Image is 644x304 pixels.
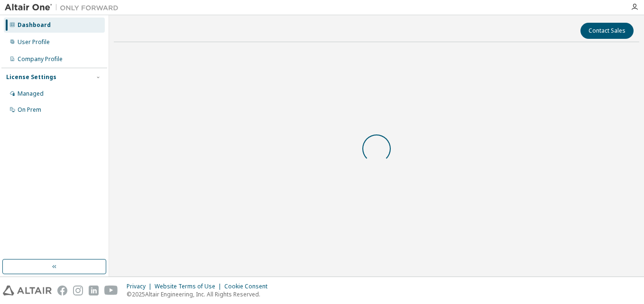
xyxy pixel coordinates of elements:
[73,286,83,295] img: instagram.svg
[18,21,51,29] div: Dashboard
[18,106,41,114] div: On Prem
[18,90,44,98] div: Managed
[5,3,123,12] img: Altair One
[3,286,52,295] img: altair_logo.svg
[127,290,273,298] p: © 2025 Altair Engineering, Inc. All Rights Reserved.
[89,286,99,295] img: linkedin.svg
[104,286,118,295] img: youtube.svg
[224,283,273,290] div: Cookie Consent
[580,23,634,39] button: Contact Sales
[6,73,56,81] div: License Settings
[127,283,155,290] div: Privacy
[18,38,50,46] div: User Profile
[18,55,63,63] div: Company Profile
[57,286,67,295] img: facebook.svg
[155,283,224,290] div: Website Terms of Use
